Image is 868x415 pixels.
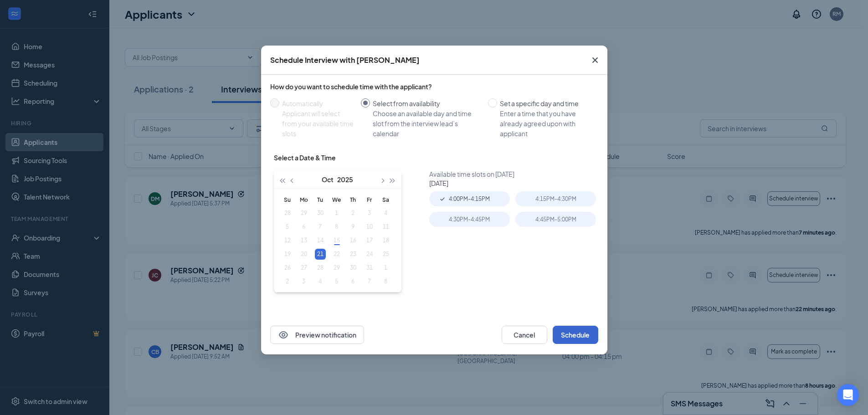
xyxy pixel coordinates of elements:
[322,170,334,189] button: Oct
[270,82,598,91] div: How do you want to schedule time with the applicant?
[429,179,602,188] div: [DATE]
[270,55,420,65] div: Schedule Interview with [PERSON_NAME]
[429,169,602,179] div: Available time slots on [DATE]
[515,191,596,206] div: 4:15PM - 4:30PM
[515,212,596,227] div: 4:45PM - 5:00PM
[312,193,329,206] th: Tu
[329,193,345,206] th: We
[500,108,591,138] div: Enter a time that you have already agreed upon with applicant
[429,212,510,227] div: 4:30PM - 4:45PM
[312,247,329,261] td: 2025-10-21
[553,326,598,344] button: Schedule
[583,46,607,75] button: Close
[345,193,361,206] th: Th
[282,108,354,138] div: Applicant will select from your available time slots
[315,249,326,260] div: 21
[429,191,510,206] div: 4:00PM - 4:15PM
[439,195,446,203] svg: Checkmark
[837,384,859,406] div: Open Intercom Messenger
[500,98,591,108] div: Set a specific day and time
[373,98,481,108] div: Select from availability
[282,98,354,108] div: Automatically
[274,153,336,162] div: Select a Date & Time
[502,326,547,344] button: Cancel
[278,329,289,340] svg: Eye
[373,108,481,138] div: Choose an available day and time slot from the interview lead’s calendar
[361,193,378,206] th: Fr
[296,193,312,206] th: Mo
[378,193,394,206] th: Sa
[590,55,601,66] svg: Cross
[270,326,364,344] button: EyePreview notification
[337,170,353,189] button: 2025
[279,193,296,206] th: Su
